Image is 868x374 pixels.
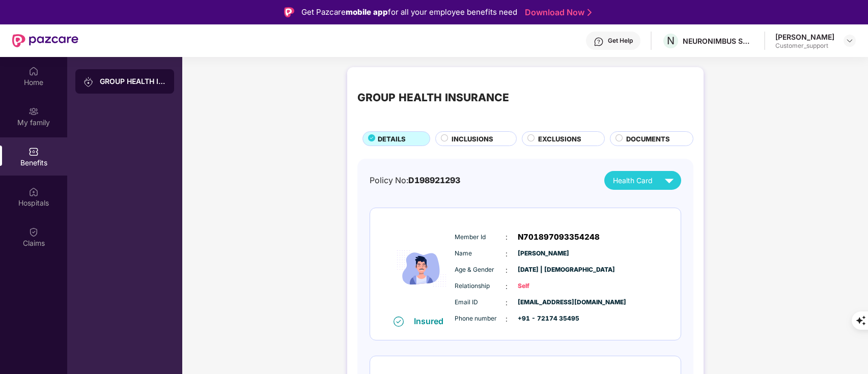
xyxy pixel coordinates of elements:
img: svg+xml;base64,PHN2ZyB3aWR0aD0iMjAiIGhlaWdodD0iMjAiIHZpZXdCb3g9IjAgMCAyMCAyMCIgZmlsbD0ibm9uZSIgeG... [83,77,94,87]
span: [EMAIL_ADDRESS][DOMAIN_NAME] [518,298,569,307]
span: : [506,248,508,260]
img: svg+xml;base64,PHN2ZyBpZD0iQmVuZWZpdHMiIHhtbG5zPSJodHRwOi8vd3d3LnczLm9yZy8yMDAwL3N2ZyIgd2lkdGg9Ij... [29,147,39,157]
span: : [506,265,508,276]
button: Health Card [604,171,681,190]
img: svg+xml;base64,PHN2ZyBpZD0iSG9tZSIgeG1sbnM9Imh0dHA6Ly93d3cudzMub3JnLzIwMDAvc3ZnIiB3aWR0aD0iMjAiIG... [29,66,39,76]
span: Member Id [455,233,506,242]
a: Download Now [525,7,589,18]
img: svg+xml;base64,PHN2ZyB4bWxucz0iaHR0cDovL3d3dy53My5vcmcvMjAwMC9zdmciIHZpZXdCb3g9IjAgMCAyNCAyNCIgd2... [660,171,678,189]
span: : [506,313,508,325]
img: svg+xml;base64,PHN2ZyB4bWxucz0iaHR0cDovL3d3dy53My5vcmcvMjAwMC9zdmciIHdpZHRoPSIxNiIgaGVpZ2h0PSIxNi... [394,317,404,327]
img: New Pazcare Logo [12,34,78,47]
img: Stroke [587,7,592,18]
span: : [506,281,508,292]
span: DETAILS [378,134,406,144]
div: Insured [414,316,450,326]
strong: mobile app [346,7,388,17]
span: Relationship [455,281,506,291]
img: svg+xml;base64,PHN2ZyB3aWR0aD0iMjAiIGhlaWdodD0iMjAiIHZpZXdCb3g9IjAgMCAyMCAyMCIgZmlsbD0ibm9uZSIgeG... [29,106,39,117]
div: Get Help [608,37,633,45]
span: N [667,35,675,47]
span: EXCLUSIONS [538,134,581,144]
span: Email ID [455,298,506,307]
img: svg+xml;base64,PHN2ZyBpZD0iRHJvcGRvd24tMzJ4MzIiIHhtbG5zPSJodHRwOi8vd3d3LnczLm9yZy8yMDAwL3N2ZyIgd2... [846,37,854,45]
span: Name [455,249,506,258]
span: INCLUSIONS [452,134,493,144]
span: DOCUMENTS [626,134,670,144]
img: svg+xml;base64,PHN2ZyBpZD0iSG9zcGl0YWxzIiB4bWxucz0iaHR0cDovL3d3dy53My5vcmcvMjAwMC9zdmciIHdpZHRoPS... [29,187,39,197]
span: [DATE] | [DEMOGRAPHIC_DATA] [518,265,569,275]
div: GROUP HEALTH INSURANCE [100,76,166,87]
img: Logo [284,7,294,17]
span: [PERSON_NAME] [518,249,569,258]
span: +91 - 72174 35495 [518,314,569,324]
div: GROUP HEALTH INSURANCE [357,90,509,106]
span: : [506,297,508,308]
div: NEURONIMBUS SOFTWARE SERVICES PRIVATE LIMITED [683,36,754,46]
img: svg+xml;base64,PHN2ZyBpZD0iQ2xhaW0iIHhtbG5zPSJodHRwOi8vd3d3LnczLm9yZy8yMDAwL3N2ZyIgd2lkdGg9IjIwIi... [29,227,39,237]
div: [PERSON_NAME] [775,32,834,42]
div: Customer_support [775,42,834,50]
span: Health Card [613,175,653,186]
span: : [506,232,508,243]
img: icon [391,221,452,315]
span: N701897093354248 [518,231,600,243]
span: Self [518,281,569,291]
div: Policy No: [370,174,460,187]
img: svg+xml;base64,PHN2ZyBpZD0iSGVscC0zMngzMiIgeG1sbnM9Imh0dHA6Ly93d3cudzMub3JnLzIwMDAvc3ZnIiB3aWR0aD... [594,37,604,47]
span: Phone number [455,314,506,324]
span: D198921293 [408,176,460,185]
span: Age & Gender [455,265,506,275]
div: Get Pazcare for all your employee benefits need [301,6,517,18]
